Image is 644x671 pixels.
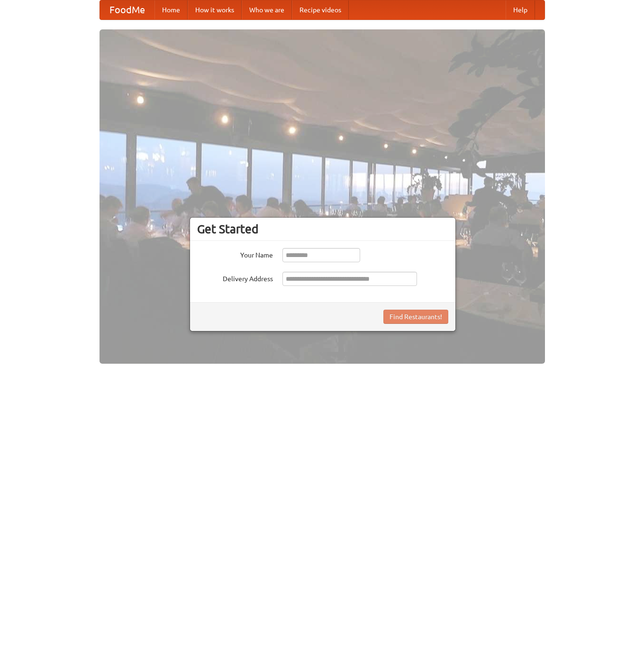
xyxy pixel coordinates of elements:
[154,0,188,19] a: Home
[292,0,349,19] a: Recipe videos
[100,0,154,19] a: FoodMe
[242,0,292,19] a: Who we are
[506,0,535,19] a: Help
[197,272,273,284] label: Delivery Address
[197,248,273,260] label: Your Name
[383,310,448,324] button: Find Restaurants!
[197,222,448,236] h3: Get Started
[188,0,242,19] a: How it works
